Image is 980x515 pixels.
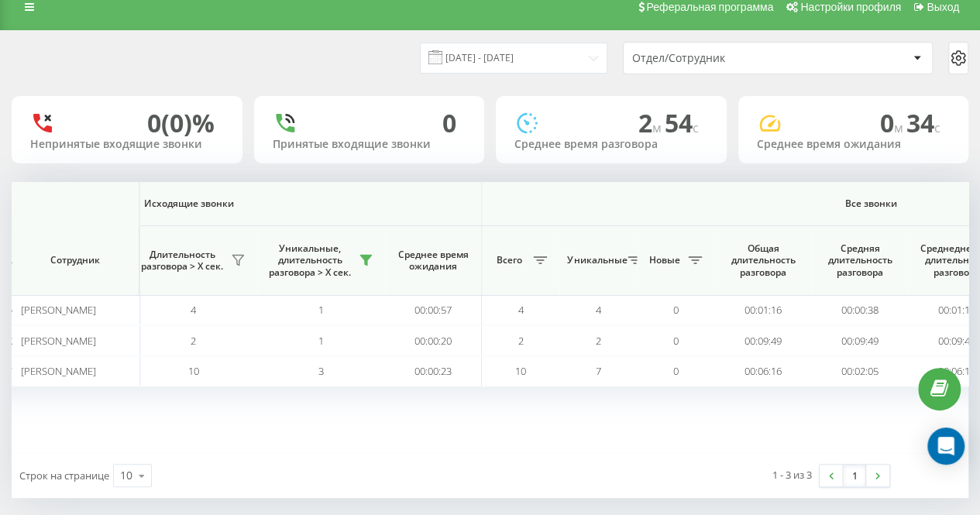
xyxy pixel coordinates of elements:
[385,295,482,325] td: 00:00:57
[265,242,354,279] span: Уникальные, длительность разговора > Х сек.
[927,427,965,465] div: Open Intercom Messenger
[646,1,773,13] span: Реферальная программа
[188,364,199,378] span: 10
[632,52,817,65] div: Отдел/Сотрудник
[811,356,908,386] td: 00:02:05
[19,469,109,482] span: Строк на странице
[20,334,95,348] span: [PERSON_NAME]
[385,356,482,386] td: 00:00:23
[514,138,708,151] div: Среднее время разговора
[800,1,901,13] span: Настройки профиля
[318,334,324,348] span: 1
[693,119,699,136] span: c
[772,467,812,482] div: 1 - 3 из 3
[880,106,906,139] span: 0
[518,334,524,348] span: 2
[894,119,906,136] span: м
[273,138,466,151] div: Принятые входящие звонки
[147,108,215,138] div: 0 (0)%
[30,138,224,151] div: Непринятые входящие звонки
[518,303,524,317] span: 4
[823,242,896,279] span: Средняя длительность разговора
[596,303,601,317] span: 4
[843,465,866,486] a: 1
[596,334,601,348] span: 2
[811,295,908,325] td: 00:00:38
[714,325,811,355] td: 00:09:49
[596,364,601,378] span: 7
[25,254,126,266] span: Сотрудник
[934,119,940,136] span: c
[757,138,951,151] div: Среднее время ожидания
[726,242,799,279] span: Общая длительность разговора
[515,364,526,378] span: 10
[191,303,196,317] span: 4
[120,468,132,483] div: 10
[665,106,699,139] span: 54
[318,303,324,317] span: 1
[673,364,679,378] span: 0
[137,249,226,273] span: Длительность разговора > Х сек.
[20,364,95,378] span: [PERSON_NAME]
[385,325,482,355] td: 00:00:20
[714,295,811,325] td: 00:01:16
[638,106,665,139] span: 2
[397,249,469,273] span: Среднее время ожидания
[811,325,908,355] td: 00:09:49
[645,254,683,266] span: Новые
[567,254,623,266] span: Уникальные
[20,303,95,317] span: [PERSON_NAME]
[652,119,665,136] span: м
[906,106,940,139] span: 34
[318,364,324,378] span: 3
[673,334,679,348] span: 0
[673,303,679,317] span: 0
[191,334,196,348] span: 2
[490,254,528,266] span: Всего
[927,1,959,13] span: Выход
[714,356,811,386] td: 00:06:16
[442,108,456,138] div: 0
